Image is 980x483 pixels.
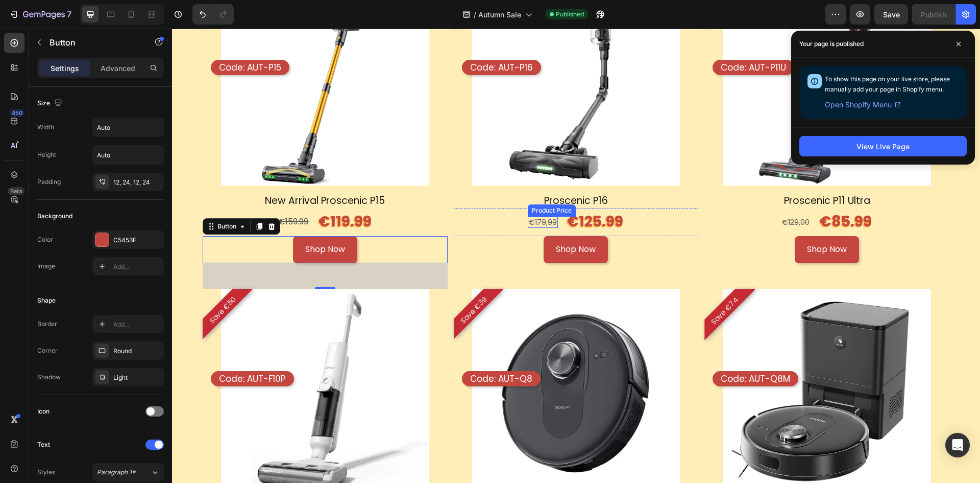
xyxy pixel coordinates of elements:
[799,136,967,156] button: View Live Page
[945,433,970,457] div: Open Intercom Messenger
[49,260,257,469] img: Proscenic F10 Pro Proscenic
[799,39,864,49] p: Your page is published
[37,262,55,271] div: Image
[37,346,58,355] div: Corner
[532,165,777,180] h1: Proscenic P11 Ultra
[300,260,508,469] a: Proscenic Q8
[37,177,61,187] div: Padding
[37,150,56,159] div: Height
[133,214,173,228] p: Shop Now
[282,165,527,180] h1: Proscenic P16
[146,180,200,206] p: €119.99
[37,97,64,110] div: Size
[37,123,54,132] div: Width
[67,8,71,20] p: 7
[395,180,451,206] p: €125.99
[172,29,980,483] iframe: Design area
[51,63,79,74] p: Settings
[93,146,163,164] input: Auto
[372,208,436,235] a: Shop Now
[113,373,161,382] div: Light
[635,214,675,228] p: Shop Now
[478,9,521,20] span: Autumn Sale
[37,407,50,416] div: Icon
[192,4,234,25] div: Undo/Redo
[113,347,161,356] div: Round
[37,319,57,329] div: Border
[8,187,24,195] div: Beta
[912,4,955,25] button: Publish
[883,10,900,19] span: Save
[31,165,276,180] h1: New Arrival Proscenic P15
[113,320,161,329] div: Add...
[474,9,476,20] span: /
[105,185,137,202] div: Rich Text Editor. Editing area: main
[856,141,910,152] div: View Live Page
[113,236,161,245] div: C5453F
[549,33,614,44] p: Code: AUT-P11U
[50,36,136,49] p: Button
[300,260,508,469] img: Proscenic Q8 Proscenic
[49,260,257,469] a: Proscenic F10 Pro
[4,4,76,25] button: 7
[106,187,136,199] s: €159.99
[551,260,759,469] img: Proscenic Q8 Max Proscenic
[384,214,424,228] p: Shop Now
[29,259,73,304] pre: Save €50
[92,463,164,481] button: Paragraph 1*
[551,260,759,469] a: Proscenic Q8 Max
[279,259,324,304] pre: Save €39
[93,118,163,136] input: Auto
[358,177,402,187] div: Product Price
[37,373,61,382] div: Shadow
[37,235,53,244] div: Color
[37,296,56,305] div: Shape
[356,188,386,199] div: €179,99
[298,33,361,44] p: Code: AUT-P16
[298,344,360,356] p: Code: AUT-Q8
[648,180,700,206] p: €85.99
[47,33,109,44] p: Code: AUT-P15
[530,259,576,305] pre: Save €74
[609,188,639,199] div: €129,00
[874,4,908,25] button: Save
[47,344,114,356] p: Code: AUT-F10P
[113,178,161,187] div: 12, 24, 12, 24
[113,262,161,271] div: Add...
[549,344,618,356] p: Code: AUT-Q8M
[921,9,946,20] div: Publish
[10,109,24,117] div: 450
[97,468,136,477] span: Paragraph 1*
[623,208,687,235] a: Shop Now
[37,440,50,449] div: Text
[101,63,135,74] p: Advanced
[825,75,950,93] span: To show this page on your live store, please manually add your page in Shopify menu.
[37,468,55,477] div: Styles
[121,208,185,235] a: Shop Now
[556,10,584,19] span: Published
[43,193,66,202] div: Button
[825,99,892,111] span: Open Shopify Menu
[37,212,72,221] div: Background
